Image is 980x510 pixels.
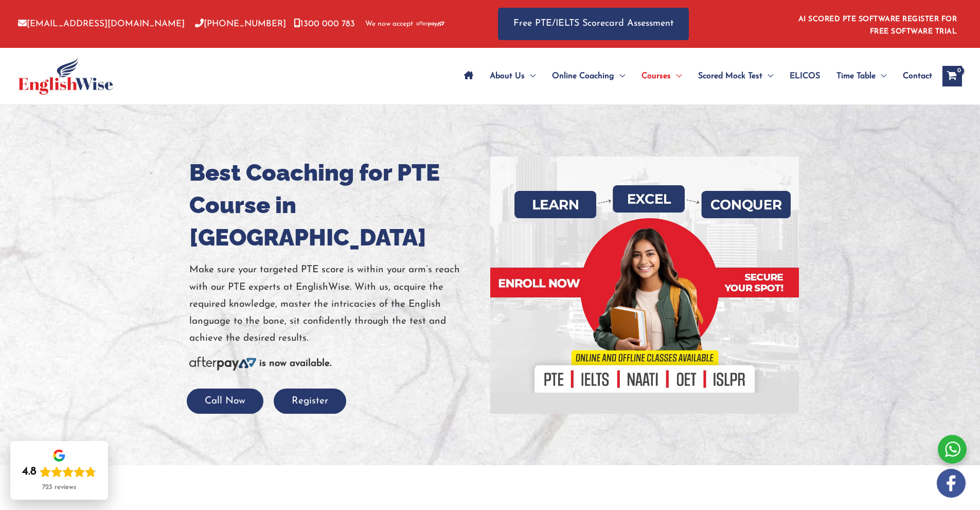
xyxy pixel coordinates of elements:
span: Contact [903,58,932,94]
img: Afterpay-Logo [189,357,256,371]
span: Menu Toggle [876,58,886,94]
span: Scored Mock Test [698,58,762,94]
span: Online Coaching [552,58,614,94]
a: [EMAIL_ADDRESS][DOMAIN_NAME] [18,20,185,28]
a: Online CoachingMenu Toggle [544,58,633,94]
a: ELICOS [781,58,828,94]
a: AI SCORED PTE SOFTWARE REGISTER FOR FREE SOFTWARE TRIAL [798,15,957,36]
button: Register [274,389,346,414]
img: cropped-ew-logo [18,58,113,95]
a: About UsMenu Toggle [482,58,544,94]
b: is now available. [259,359,331,368]
span: Courses [642,58,671,94]
span: ELICOS [790,58,820,94]
a: Call Now [187,396,263,406]
a: Free PTE/IELTS Scorecard Assessment [498,8,689,40]
img: Afterpay-Logo [416,21,444,27]
div: 723 reviews [42,483,76,491]
span: About Us [490,58,525,94]
a: CoursesMenu Toggle [633,58,690,94]
button: Call Now [187,389,263,414]
aside: Header Widget 1 [792,7,962,41]
a: Contact [895,58,932,94]
p: Make sure your targeted PTE score is within your arm’s reach with our PTE experts at EnglishWise.... [189,261,483,347]
div: 4.8 [22,465,37,479]
img: white-facebook.png [937,469,966,498]
nav: Site Navigation: Main Menu [456,58,932,94]
h1: Best Coaching for PTE Course in [GEOGRAPHIC_DATA] [189,156,483,254]
span: Menu Toggle [614,58,625,94]
a: Time TableMenu Toggle [828,58,895,94]
span: Menu Toggle [525,58,536,94]
span: We now accept [365,19,413,29]
a: Scored Mock TestMenu Toggle [690,58,781,94]
a: View Shopping Cart, empty [942,66,962,86]
div: Rating: 4.8 out of 5 [22,465,96,479]
a: 1300 000 783 [294,20,355,28]
a: Register [274,396,346,406]
span: Menu Toggle [762,58,773,94]
a: [PHONE_NUMBER] [195,20,286,28]
span: Menu Toggle [671,58,682,94]
span: Time Table [836,58,876,94]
